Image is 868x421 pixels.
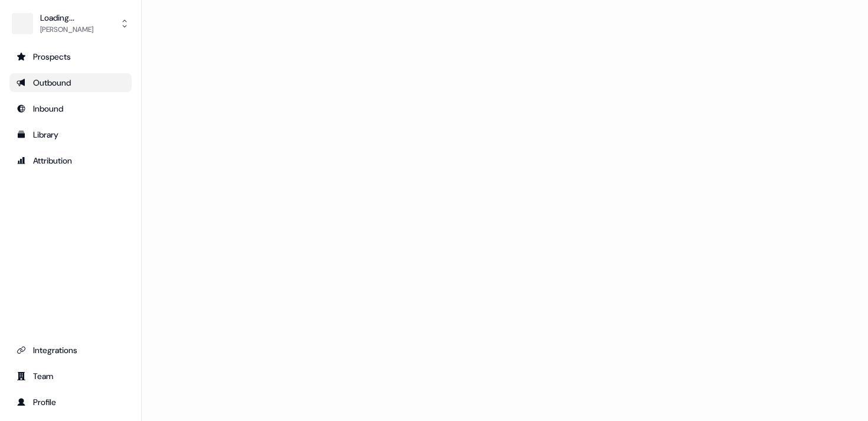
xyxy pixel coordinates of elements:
[40,24,93,35] div: [PERSON_NAME]
[17,396,125,408] div: Profile
[17,51,125,63] div: Prospects
[17,370,125,382] div: Team
[9,151,132,170] a: Go to attribution
[17,103,125,115] div: Inbound
[9,341,132,360] a: Go to integrations
[17,155,125,167] div: Attribution
[17,129,125,141] div: Library
[9,367,132,386] a: Go to team
[9,393,132,412] a: Go to profile
[9,99,132,118] a: Go to Inbound
[17,77,125,89] div: Outbound
[9,47,132,66] a: Go to prospects
[17,344,125,356] div: Integrations
[9,125,132,144] a: Go to templates
[40,12,93,24] div: Loading...
[9,73,132,92] a: Go to outbound experience
[9,9,132,38] button: Loading...[PERSON_NAME]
